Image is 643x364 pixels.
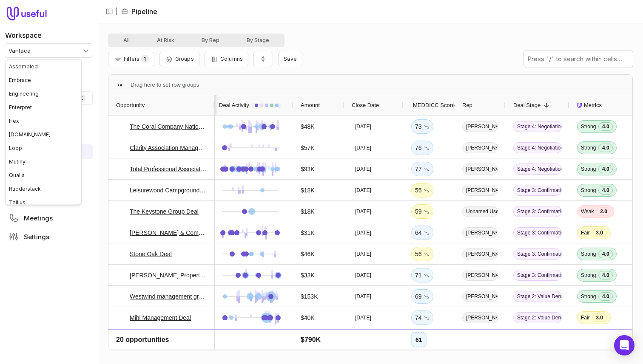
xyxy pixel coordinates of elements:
[9,158,26,165] span: Mutiny
[9,131,51,138] span: [DOMAIN_NAME]
[9,172,25,178] span: Qualia
[9,90,39,97] span: Engineering
[9,199,26,206] span: Tellius
[9,186,41,192] span: Rudderstack
[9,63,38,70] span: Assembled
[9,145,22,151] span: Loop
[9,118,19,124] span: Hex
[9,77,31,83] span: Embrace
[9,104,32,110] span: Enterpret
